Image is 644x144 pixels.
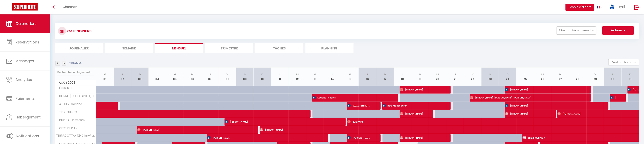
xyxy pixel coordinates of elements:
th: 27 [551,68,569,86]
span: LIONNE-[GEOGRAPHIC_DATA] [56,94,97,98]
th: 02 [114,68,131,86]
th: 01 [96,68,114,86]
li: Planning [305,43,354,53]
abbr: V [104,73,106,76]
abbr: L [279,73,281,76]
li: Mensuel [155,43,203,53]
span: L'ESSENTIEL [56,86,75,90]
abbr: M [314,73,316,76]
th: 18 [394,68,411,86]
abbr: V [226,73,228,76]
abbr: S [244,73,246,76]
span: Kauane forcarelli [312,94,388,102]
span: Messages [15,58,34,63]
abbr: D [384,73,386,76]
span: Hébergement [15,115,41,120]
th: 20 [429,68,446,86]
abbr: S [121,73,123,76]
abbr: D [139,73,141,76]
span: [PERSON_NAME] [207,134,318,142]
abbr: M [559,73,561,76]
th: 16 [359,68,376,86]
th: 25 [516,68,534,86]
span: [PERSON_NAME] [505,110,546,118]
abbr: S [489,73,491,76]
abbr: V [594,73,596,76]
span: [PERSON_NAME] [505,86,581,94]
th: 04 [149,68,166,86]
abbr: L [525,73,526,76]
th: 14 [324,68,341,86]
img: Super Booking [12,3,38,11]
button: Actions [602,26,634,35]
abbr: J [209,73,211,76]
span: Notifications [16,133,39,138]
th: 12 [289,68,306,86]
span: [PERSON_NAME] [505,102,598,110]
abbr: J [577,73,578,76]
h3: CALENDRIERS [66,26,92,36]
abbr: D [262,73,264,76]
span: Calendriers [15,21,37,26]
span: Paiements [15,96,35,101]
abbr: M [191,73,194,76]
th: 26 [534,68,551,86]
th: 29 [586,68,604,86]
input: Rechercher un logement... [57,69,94,76]
abbr: M [436,73,439,76]
span: Chercher [63,5,77,9]
span: Kamel OUHAIBIA [523,134,617,142]
th: 23 [481,68,499,86]
span: [PERSON_NAME] [400,134,441,142]
p: Août 2025 [69,61,82,65]
abbr: M [541,73,544,76]
abbr: L [157,73,158,76]
abbr: S [612,73,614,76]
li: Trimestre [205,43,253,53]
abbr: L [402,73,403,76]
button: Gestion des prix [608,59,639,65]
th: 22 [464,68,481,86]
abbr: J [332,73,333,76]
span: [PERSON_NAME] [260,126,524,134]
span: Zun Phyu [347,118,640,126]
th: 28 [569,68,586,86]
abbr: V [349,73,351,76]
th: 09 [236,68,254,86]
abbr: D [629,73,631,76]
th: 05 [166,68,184,86]
th: 24 [499,68,516,86]
span: Berg Manouguian [382,102,441,110]
span: CITY-DUPLEX [56,126,79,131]
th: 13 [306,68,324,86]
span: [PERSON_NAME] [137,126,248,134]
span: [PERSON_NAME] [400,110,423,118]
abbr: M [419,73,421,76]
th: 08 [219,68,236,86]
img: logout [634,5,639,10]
th: 17 [376,68,394,86]
span: TINY-DUPLEX [56,110,78,115]
abbr: D [507,73,509,76]
th: 03 [131,68,149,86]
span: cyril [618,4,625,9]
span: [PERSON_NAME] [400,86,441,94]
img: ... [609,4,615,10]
span: DUPLEX-Université [56,118,86,123]
abbr: S [367,73,369,76]
button: Filtrer par hébergement [557,26,596,35]
abbr: J [454,73,456,76]
abbr: V [472,73,473,76]
span: [PERSON_NAME] [610,94,616,102]
span: [PERSON_NAME] [347,134,371,142]
th: 31 [621,68,639,86]
span: [PERSON_NAME]-[PERSON_NAME]-[PERSON_NAME] [470,94,581,102]
button: Ouvrir le widget de chat LiveChat [3,2,16,14]
th: 06 [184,68,201,86]
th: 21 [446,68,464,86]
th: 15 [341,68,359,86]
span: ATELIER-Gerland [56,102,83,107]
span: [PERSON_NAME] [558,110,614,118]
th: 07 [201,68,219,86]
abbr: M [296,73,299,76]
